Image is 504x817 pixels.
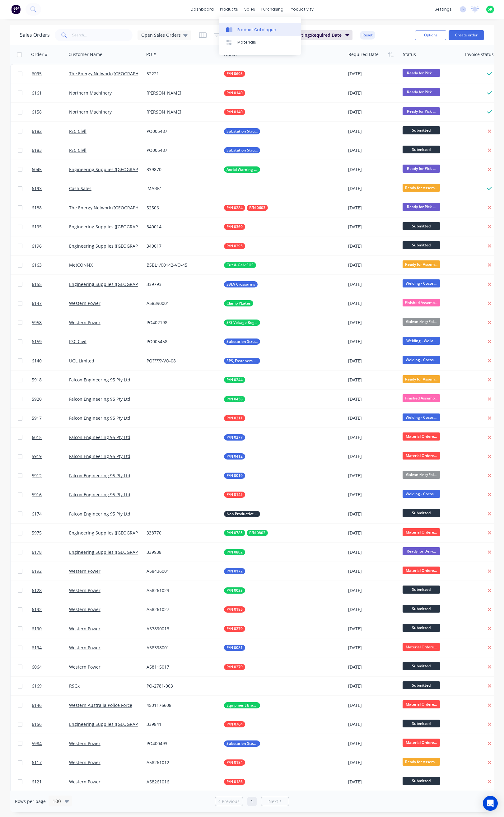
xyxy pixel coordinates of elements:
[348,453,398,460] div: [DATE]
[147,109,216,115] div: [PERSON_NAME]
[226,511,258,517] span: Non Productive Tasks
[224,530,268,536] button: P/N 0785P/N 0802
[348,51,379,58] div: Required Date
[147,128,216,134] div: PO005487
[226,549,243,555] span: P/N 0802
[32,492,42,498] span: 5916
[32,205,42,211] span: 6188
[147,338,216,345] div: PO005458
[224,473,245,479] button: P/N 0019
[32,103,69,121] a: 6158
[348,549,398,555] div: [DATE]
[69,109,112,115] a: Northern Machinery
[69,779,100,785] a: Western Power
[147,549,216,555] div: 339938
[32,715,69,734] a: 6156
[226,320,258,326] span: S/S Voltage Reg Lids
[69,473,130,479] a: Falcon Engineering 95 Pty Ltd
[69,606,100,612] a: Western Power
[69,434,130,440] a: Falcon Engineering 95 Pty Ltd
[147,587,216,594] div: A58261023
[226,224,243,230] span: P/N 0360
[32,390,69,408] a: 5920
[32,300,42,306] span: 6147
[226,377,243,383] span: P/N 0244
[224,702,260,708] button: Equipment Brackets
[69,415,130,421] a: Falcon Engineering 95 Pty Ltd
[226,606,243,613] span: P/N 0185
[226,664,243,670] span: P/N 0279
[224,71,245,77] button: P/N 0603
[403,567,440,574] span: Material Ordere...
[219,36,301,49] a: Materials
[224,415,245,421] button: P/N 0211
[69,511,130,517] a: Falcon Engineering 95 Pty Ltd
[146,51,156,58] div: PO #
[224,320,260,326] button: S/S Voltage Reg Lids
[69,645,100,651] a: Western Power
[403,356,440,364] span: Welding - Cocos...
[348,511,398,517] div: [DATE]
[226,702,258,708] span: Equipment Brackets
[226,358,258,364] span: SPS, Fasteners & Buy IN
[403,624,440,632] span: Submitted
[403,279,440,287] span: Welding - Cocos...
[32,600,69,619] a: 6132
[403,413,440,421] span: Welding - Cocos...
[403,318,440,325] span: Galvanizing/Pai...
[348,358,398,364] div: [DATE]
[348,377,398,383] div: [DATE]
[224,396,245,402] button: P/N 0458
[69,320,100,325] a: Western Power
[32,71,42,77] span: 6095
[224,511,260,517] button: Non Productive Tasks
[403,146,440,153] span: Submitted
[32,626,42,632] span: 6190
[224,281,258,287] button: 33kV Crossarms
[32,262,42,268] span: 6163
[249,530,265,536] span: P/N 0802
[69,759,100,765] a: Western Power
[147,262,216,268] div: BSBL1/00142-VO-45
[226,338,258,345] span: Substation Structural Steel
[32,281,42,287] span: 6155
[147,530,216,536] div: 338770
[32,358,42,364] span: 6140
[226,530,243,536] span: P/N 0785
[449,30,484,40] button: Create order
[224,587,245,594] button: P/N 0033
[224,300,253,306] button: Clamp PLates
[348,166,398,173] div: [DATE]
[69,377,130,383] a: Falcon Engineering 95 Pty Ltd
[403,126,440,134] span: Submitted
[348,415,398,421] div: [DATE]
[348,338,398,345] div: [DATE]
[291,30,353,40] button: Sorting:Required Date
[224,645,245,651] button: P/N 0081
[69,281,175,287] a: Engineering Supplies ([GEOGRAPHIC_DATA]) Pty Ltd
[69,262,93,268] a: MetCONNX
[32,638,69,657] a: 6194
[403,222,440,230] span: Submitted
[224,128,260,134] button: Substation Structural Steel
[147,626,216,632] div: A57890013
[32,415,42,421] span: 5917
[226,645,243,651] span: P/N 0081
[432,5,455,14] div: settings
[32,160,69,179] a: 6045
[217,5,241,14] div: products
[348,185,398,192] div: [DATE]
[32,84,69,102] a: 6161
[219,23,301,36] a: Product Catalogue
[224,759,245,766] button: P/N 0184
[224,721,245,727] button: P/N 0764
[403,528,440,536] span: Material Ordere...
[287,5,317,14] div: productivity
[224,358,260,364] button: SPS, Fasteners & Buy IN
[69,721,175,727] a: Engineering Supplies ([GEOGRAPHIC_DATA]) Pty Ltd
[348,147,398,153] div: [DATE]
[258,5,287,14] div: purchasing
[32,198,69,217] a: 6188
[403,184,440,192] span: Ready for Assem...
[147,281,216,287] div: 339793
